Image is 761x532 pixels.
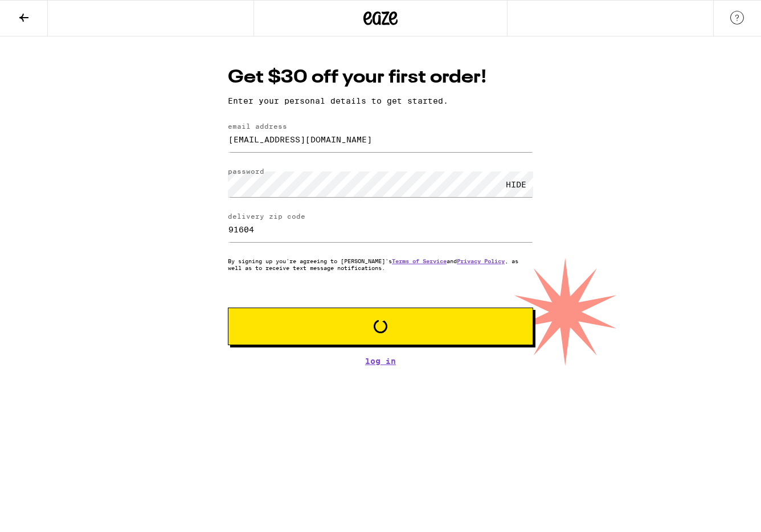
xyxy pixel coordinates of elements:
label: email address [228,122,287,130]
label: password [228,167,264,175]
h1: Get $30 off your first order! [228,65,533,91]
span: Hi. Need any help? [7,8,82,17]
input: delivery zip code [228,216,533,242]
p: By signing up you're agreeing to [PERSON_NAME]'s and , as well as to receive text message notific... [228,257,533,271]
input: email address [228,126,533,152]
label: delivery zip code [228,212,305,220]
div: HIDE [499,171,533,197]
a: Terms of Service [392,257,447,264]
a: Privacy Policy [457,257,505,264]
p: Enter your personal details to get started. [228,96,533,105]
a: Log In [228,357,533,366]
